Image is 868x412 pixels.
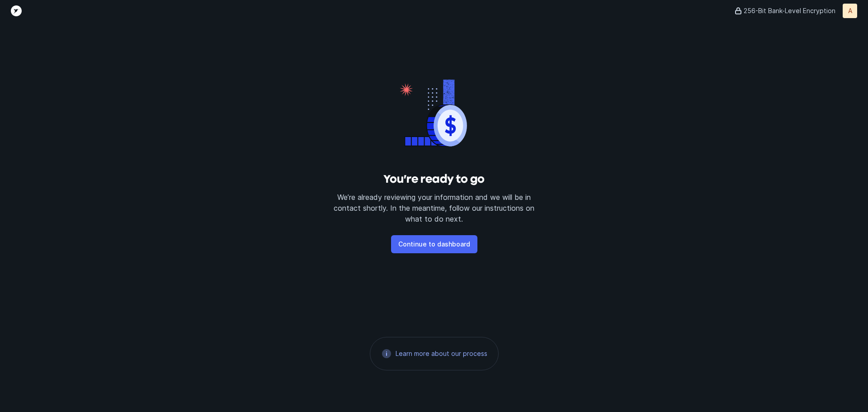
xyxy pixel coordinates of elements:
[333,192,535,224] p: We’re already reviewing your information and we will be in contact shortly. In the meantime, foll...
[398,239,470,250] p: Continue to dashboard
[381,348,392,359] img: 21d95410f660ccd52279b82b2de59a72.svg
[848,6,852,15] p: A
[744,6,835,15] p: 256-Bit Bank-Level Encryption
[391,235,477,253] button: Continue to dashboard
[396,349,487,358] a: Learn more about our process
[843,4,857,18] button: A
[333,172,535,186] h3: You’re ready to go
